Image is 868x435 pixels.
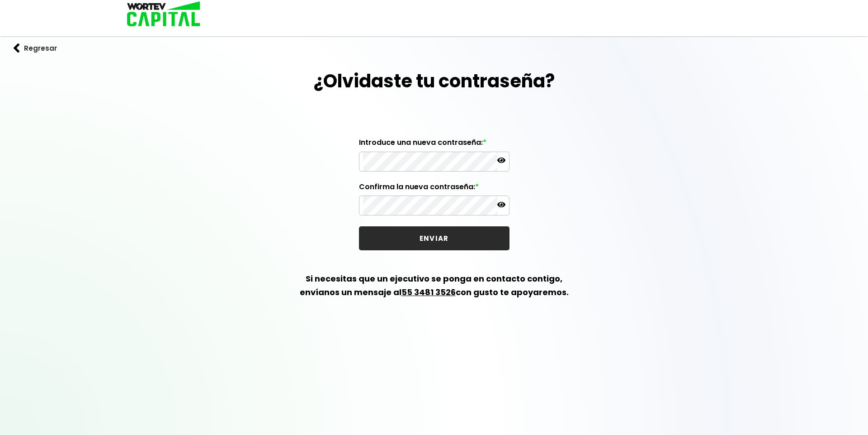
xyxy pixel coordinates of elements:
button: ENVIAR [359,226,509,250]
b: Si necesitas que un ejecutivo se ponga en contacto contigo, envíanos un mensaje al con gusto te a... [300,273,569,298]
a: 55 3481 3526 [401,287,456,298]
label: Confirma la nueva contraseña: [359,182,509,196]
h1: ¿Olvidaste tu contraseña? [314,67,555,95]
label: Introduce una nueva contraseña: [359,138,509,152]
img: flecha izquierda [14,43,20,53]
